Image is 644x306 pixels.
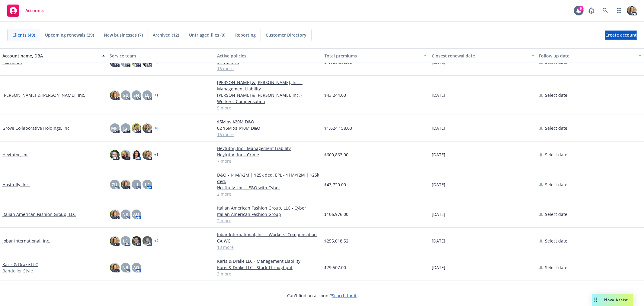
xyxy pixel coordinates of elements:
img: photo [132,150,141,160]
a: 2 more [217,191,320,197]
a: 16 more [217,131,320,138]
img: photo [121,180,130,189]
div: Service team [110,53,213,59]
span: [DATE] [432,238,445,244]
span: $43,720.00 [325,181,346,188]
a: Search [599,5,611,17]
a: Report a Bug [585,5,598,17]
span: ZU [112,181,117,188]
a: Jobar International, Inc. - Workers' Compensation [217,231,320,238]
img: photo [143,236,152,246]
span: Reporting [235,32,256,38]
a: Heytutor, Inc - Crime [217,151,320,158]
a: + 1 [155,153,159,157]
span: Select date [545,211,568,217]
span: AO [133,211,139,217]
span: [DATE] [432,151,445,158]
a: 7 more [217,158,320,164]
span: MP [111,125,118,131]
a: CA WC [217,238,320,244]
span: [DATE] [432,211,445,217]
img: photo [110,150,120,160]
button: Active policies [215,48,322,63]
a: Karis & Drake LLC - Stock Throughput [217,264,320,271]
img: photo [143,150,152,160]
a: Italian American Fashion Group, LLC - Cyber [217,205,320,211]
img: photo [132,236,141,246]
span: Untriaged files (0) [189,32,225,38]
span: New businesses (7) [104,32,143,38]
span: Can't find an account? [287,292,357,299]
div: Follow up date [539,53,635,59]
span: Select date [545,238,568,244]
a: Grove Collaborative Holdings, Inc. [2,125,71,131]
span: [DATE] [432,181,445,188]
a: + 2 [155,239,159,243]
a: Karis & Drake LLC - Management Liability [217,258,320,264]
img: photo [132,123,141,133]
span: Bandolier Style [2,268,33,274]
span: Select date [545,92,568,98]
span: AO [133,264,139,271]
span: [DATE] [432,125,445,131]
span: $255,018.52 [325,238,349,244]
div: Drag to move [592,294,600,306]
a: Hostfully, Inc. [2,181,30,188]
span: LI [135,181,138,188]
img: photo [110,263,120,272]
img: photo [110,90,120,100]
a: $5M xs $20M D&O [217,119,320,125]
span: LF [145,181,149,188]
a: [PERSON_NAME] & [PERSON_NAME], Inc. - Management Liability [217,79,320,92]
span: Clients (49) [12,32,35,38]
span: LS [123,238,128,244]
span: Upcoming renewals (29) [45,32,94,38]
span: $1,624,158.00 [325,125,352,131]
img: photo [143,123,152,133]
span: Select date [545,264,568,271]
div: Account name, DBA [2,53,98,59]
span: NR [123,264,129,271]
span: JG [123,125,128,131]
button: Closest renewal date [429,48,537,63]
span: GB [123,92,128,98]
span: Accounts [25,8,44,13]
a: Hostfully, Inc. - E&O with Cyber [217,184,320,191]
span: $106,976.00 [325,211,349,217]
a: Search for it [332,293,357,298]
div: Total premiums [325,53,421,59]
div: Active policies [217,53,320,59]
span: Select date [545,151,568,158]
img: photo [110,236,120,246]
span: $79,507.00 [325,264,346,271]
span: Archived (12) [153,32,179,38]
a: [PERSON_NAME] & [PERSON_NAME], Inc. - Workers' Compensation [217,92,320,105]
span: Select date [545,125,568,131]
a: 16 more [217,65,320,72]
span: LL [145,92,150,98]
a: + 1 [155,93,159,97]
a: Create account [605,31,637,40]
a: Karis & Drake LLC [2,261,38,268]
span: Nova Assist [604,297,628,302]
a: [PERSON_NAME] & [PERSON_NAME], Inc. [2,92,85,98]
a: 3 more [217,271,320,277]
a: Italian American Fashion Group, LLC [2,211,76,217]
span: Select date [545,181,568,188]
a: + 8 [155,126,159,130]
a: D&O - $1M/$2M | $25k ded. EPL - $1M/$2M | $25k ded. [217,172,320,184]
a: Italian American Fashion Group [217,211,320,217]
a: Heytutor, Inc - Management Liability [217,145,320,151]
a: Jobar International, Inc. [2,238,50,244]
span: [DATE] [432,92,445,98]
button: Total premiums [322,48,430,63]
button: Service team [107,48,215,63]
span: $600,863.00 [325,151,349,158]
div: Closest renewal date [432,53,528,59]
span: Customer Directory [266,32,306,38]
a: Kindercare Education - Workers' Compensation [217,285,320,291]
